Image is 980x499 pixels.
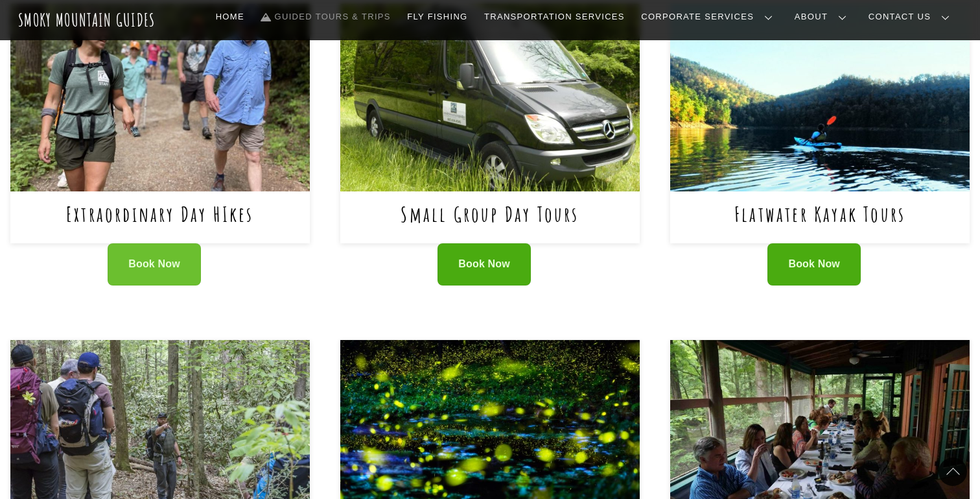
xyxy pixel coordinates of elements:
[479,3,629,30] a: Transportation Services
[402,3,472,30] a: Fly Fishing
[18,9,156,30] a: Smoky Mountain Guides
[128,258,180,271] span: Book Now
[458,258,510,271] span: Book Now
[10,4,310,191] img: Extraordinary Day HIkes
[340,4,640,191] img: Small Group Day Tours
[789,3,857,30] a: About
[636,3,783,30] a: Corporate Services
[767,243,861,286] a: Book Now
[863,3,960,30] a: Contact Us
[401,201,579,227] a: Small Group Day Tours
[437,243,531,286] a: Book Now
[66,201,254,227] a: Extraordinary Day HIkes
[211,3,250,30] a: Home
[256,3,396,30] a: Guided Tours & Trips
[734,201,905,227] a: Flatwater Kayak Tours
[670,4,970,191] img: Flatwater Kayak Tours
[108,243,201,286] a: Book Now
[788,258,840,271] span: Book Now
